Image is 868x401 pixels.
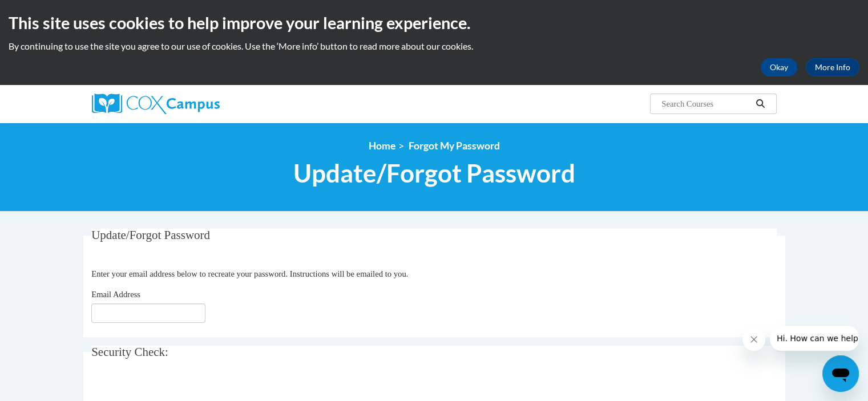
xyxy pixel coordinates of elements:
[91,269,408,278] span: Enter your email address below to recreate your password. Instructions will be emailed to you.
[806,58,859,76] a: More Info
[91,290,140,299] span: Email Address
[9,40,859,52] p: By continuing to use the site you agree to our use of cookies. Use the ‘More info’ button to read...
[92,94,309,114] a: Cox Campus
[822,355,859,392] iframe: Button to launch messaging window
[7,8,92,17] span: Hi. How can we help?
[770,326,859,351] iframe: Message from company
[91,345,168,359] span: Security Check:
[369,140,395,152] a: Home
[761,58,797,76] button: Okay
[91,303,205,323] input: Email
[660,97,752,111] input: Search Courses
[91,228,210,242] span: Update/Forgot Password
[752,97,769,111] button: Search
[293,158,575,188] span: Update/Forgot Password
[9,11,859,34] h2: This site uses cookies to help improve your learning experience.
[742,328,765,351] iframe: Close message
[92,94,220,114] img: Cox Campus
[409,140,500,152] span: Forgot My Password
